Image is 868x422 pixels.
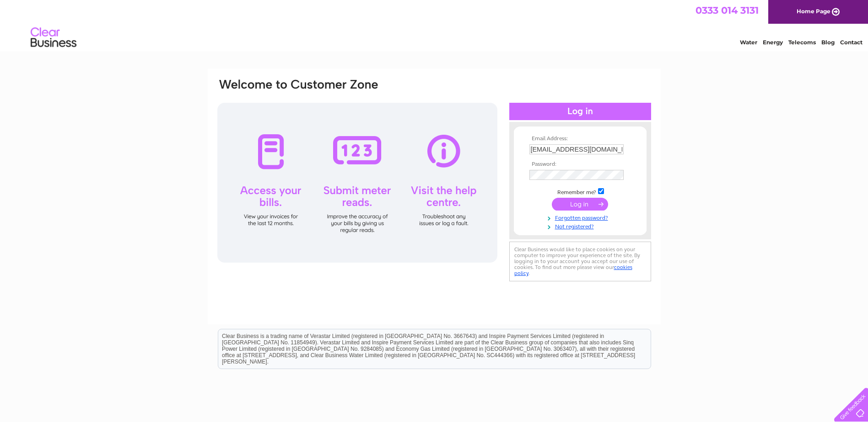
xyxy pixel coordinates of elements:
[788,39,816,46] a: Telecoms
[218,5,651,44] div: Clear Business is a trading name of Verastar Limited (registered in [GEOGRAPHIC_DATA] No. 3667643...
[821,39,835,46] a: Blog
[763,39,783,46] a: Energy
[529,213,633,222] a: Forgotten password?
[740,39,757,46] a: Water
[527,161,633,168] th: Password:
[509,242,651,281] div: Clear Business would like to place cookies on your computer to improve your experience of the sit...
[695,5,759,16] a: 0333 014 3131
[529,222,633,230] a: Not registered?
[840,39,863,46] a: Contact
[30,24,77,52] img: logo.png
[527,187,633,196] td: Remember me?
[552,198,608,211] input: Submit
[514,264,632,276] a: cookies policy
[527,136,633,142] th: Email Address:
